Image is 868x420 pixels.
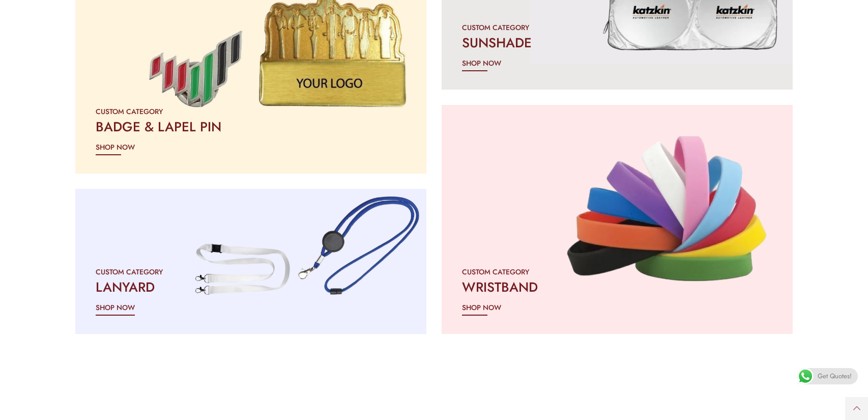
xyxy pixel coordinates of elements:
h2: BADGE & LAPEL PIN [96,118,406,136]
a: CUSTOM CATEGORY LANYARD SHOP NOW [75,189,426,334]
div: CUSTOM CATEGORY [462,21,772,34]
span: SHOP NOW [96,141,135,153]
h2: SUNSHADE [462,34,772,52]
div: CUSTOM CATEGORY [96,266,406,278]
a: CUSTOM CATEGORY WRISTBAND SHOP NOW [442,105,793,334]
span: SHOP NOW [462,301,501,314]
div: CUSTOM CATEGORY [462,266,772,278]
span: SHOP NOW [96,301,135,314]
h2: LANYARD [96,278,406,296]
span: Get Quotes! [818,368,852,384]
div: CUSTOM CATEGORY [96,105,406,118]
span: SHOP NOW [462,57,501,69]
h2: WRISTBAND [462,278,772,296]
